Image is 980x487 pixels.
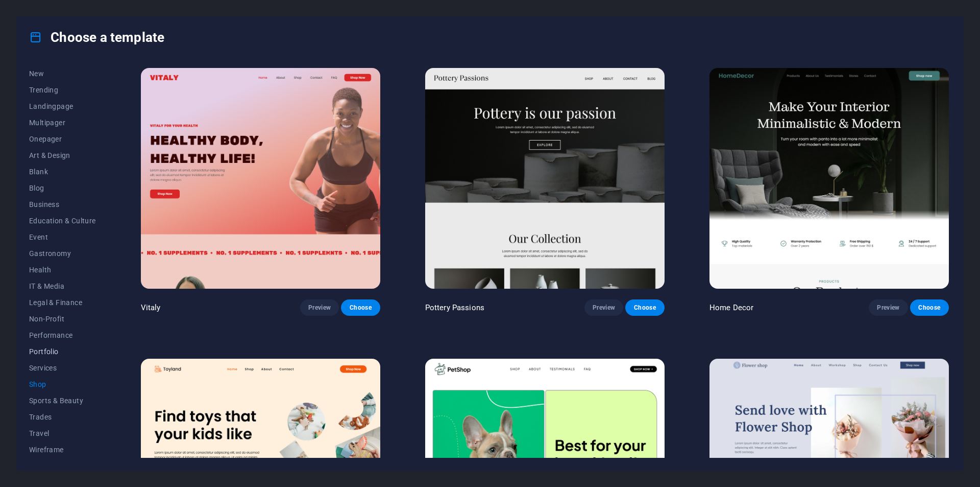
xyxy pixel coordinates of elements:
[29,217,96,225] span: Education & Culture
[29,114,96,131] button: Multipager
[29,102,96,110] span: Landingpage
[29,364,96,372] span: Services
[633,304,656,312] span: Choose
[29,331,96,339] span: Performance
[29,213,96,229] button: Education & Culture
[709,68,949,289] img: Home Decor
[29,98,96,114] button: Landingpage
[709,303,753,313] p: Home Decor
[29,151,96,159] span: Art & Design
[29,119,96,127] span: Multipager
[341,299,380,316] button: Choose
[29,245,96,262] button: Gastronomy
[918,304,941,312] span: Choose
[29,233,96,241] span: Event
[29,65,96,82] button: New
[29,147,96,164] button: Art & Design
[29,131,96,147] button: Onepager
[29,282,96,290] span: IT & Media
[141,68,380,289] img: Vitaly
[29,86,96,94] span: Trending
[869,299,908,316] button: Preview
[29,184,96,192] span: Blog
[910,299,949,316] button: Choose
[29,376,96,392] button: Shop
[29,311,96,327] button: Non-Profit
[29,429,96,437] span: Travel
[29,347,96,356] span: Portfolio
[877,304,899,312] span: Preview
[593,304,615,312] span: Preview
[29,249,96,258] span: Gastronomy
[29,343,96,360] button: Portfolio
[29,327,96,343] button: Performance
[29,135,96,143] span: Onepager
[29,200,96,208] span: Business
[425,68,665,289] img: Pottery Passions
[425,303,484,313] p: Pottery Passions
[29,298,96,307] span: Legal & Finance
[29,409,96,425] button: Trades
[29,442,96,458] button: Wireframe
[29,425,96,442] button: Travel
[29,278,96,294] button: IT & Media
[29,315,96,323] span: Non-Profit
[29,262,96,278] button: Health
[29,397,96,405] span: Sports & Beauty
[29,360,96,376] button: Services
[300,299,339,316] button: Preview
[625,299,664,316] button: Choose
[29,446,96,454] span: Wireframe
[29,294,96,311] button: Legal & Finance
[29,392,96,409] button: Sports & Beauty
[29,168,96,176] span: Blank
[29,29,164,45] h4: Choose a template
[29,180,96,196] button: Blog
[349,304,372,312] span: Choose
[29,380,96,388] span: Shop
[29,164,96,180] button: Blank
[308,304,331,312] span: Preview
[29,229,96,245] button: Event
[584,299,623,316] button: Preview
[141,303,161,313] p: Vitaly
[29,413,96,421] span: Trades
[29,196,96,213] button: Business
[29,82,96,98] button: Trending
[29,69,96,78] span: New
[29,266,96,274] span: Health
